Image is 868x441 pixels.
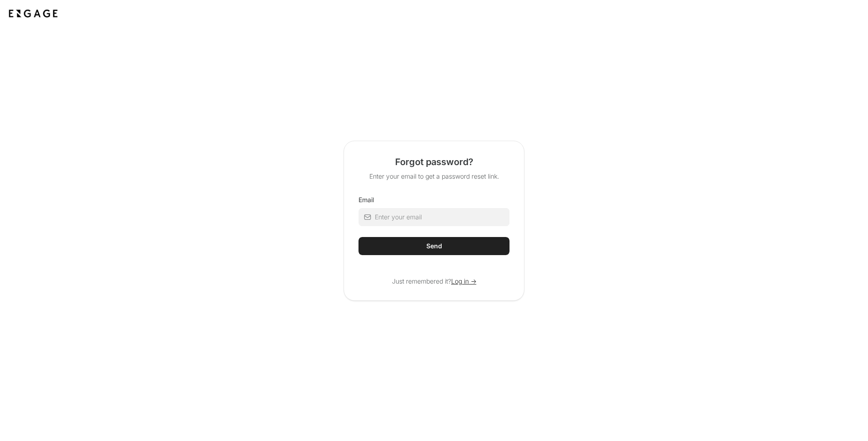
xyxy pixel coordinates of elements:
input: Enter your email [375,208,509,226]
a: Log in -> [451,277,476,286]
h2: Forgot password? [395,156,473,168]
div: Send [426,242,442,251]
img: Application logo [7,7,59,20]
p: Just remembered it? [359,277,509,286]
button: Send [359,237,509,255]
p: Enter your email to get a password reset link. [369,172,499,181]
label: Email [359,195,374,204]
